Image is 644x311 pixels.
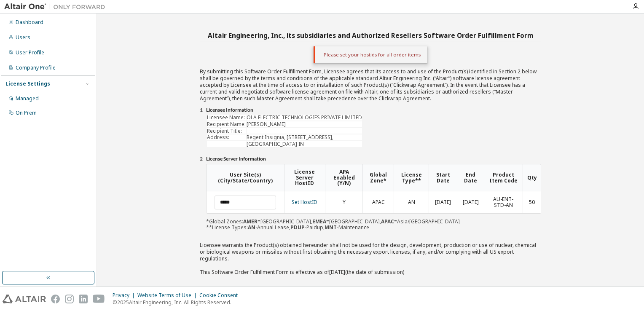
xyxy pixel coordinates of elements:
td: OLA ELECTRIC TECHNOLOGIES PRIVATE LIMITED [247,115,362,121]
td: APAC [362,191,394,213]
li: Licensee Information [206,107,541,114]
td: AU-ENT-STD-AN [484,191,523,213]
td: [GEOGRAPHIC_DATA] IN [247,141,362,147]
td: Address: [207,134,246,140]
b: EMEA [312,218,326,225]
div: On Prem [16,110,37,116]
div: By submitting this Software Order Fulfillment Form, Licensee agrees that its access to and use of... [200,29,541,298]
div: User Profile [16,49,44,56]
img: facebook.svg [51,295,60,303]
img: youtube.svg [93,295,105,303]
div: Cookie Consent [199,292,243,299]
b: AN [248,224,255,231]
div: License Settings [5,80,50,87]
div: Dashboard [16,19,43,26]
td: Regent Insignia, [STREET_ADDRESS], [247,134,362,140]
b: PDUP [290,224,305,231]
td: Y [325,191,363,213]
th: Product Item Code [484,164,523,191]
div: Users [16,34,30,41]
th: Global Zone* [362,164,394,191]
b: MNT [325,224,337,231]
th: APA Enabled (Y/N) [325,164,363,191]
h3: Altair Engineering, Inc., its subsidiaries and Authorized Resellers Software Order Fulfillment Form [200,29,541,41]
td: Recipient Name: [207,121,246,127]
td: [PERSON_NAME] [247,121,362,127]
th: End Date [457,164,484,191]
th: License Server HostID [284,164,325,191]
img: altair_logo.svg [3,295,46,303]
div: Company Profile [16,64,56,71]
img: Altair One [4,3,110,11]
th: License Type** [394,164,429,191]
div: Privacy [113,292,137,299]
td: Recipient Title: [207,128,246,134]
div: *Global Zones: =[GEOGRAPHIC_DATA], =[GEOGRAPHIC_DATA], =Asia/[GEOGRAPHIC_DATA] **License Types: -... [206,164,541,231]
b: APAC [381,218,394,225]
b: AMER [243,218,258,225]
div: Website Terms of Use [137,292,199,299]
td: [DATE] [429,191,457,213]
th: Start Date [429,164,457,191]
img: linkedin.svg [79,295,88,303]
td: 50 [523,191,541,213]
td: [DATE] [457,191,484,213]
th: User Site(s) (City/State/Country) [207,164,284,191]
div: Please set your hostids for all order items [314,46,427,63]
li: License Server Information [206,156,541,163]
a: Set HostID [292,198,317,206]
div: Managed [16,95,39,102]
img: instagram.svg [65,295,74,303]
td: AN [394,191,429,213]
th: Qty [523,164,541,191]
td: Licensee Name: [207,115,246,121]
p: © 2025 Altair Engineering, Inc. All Rights Reserved. [113,299,243,306]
